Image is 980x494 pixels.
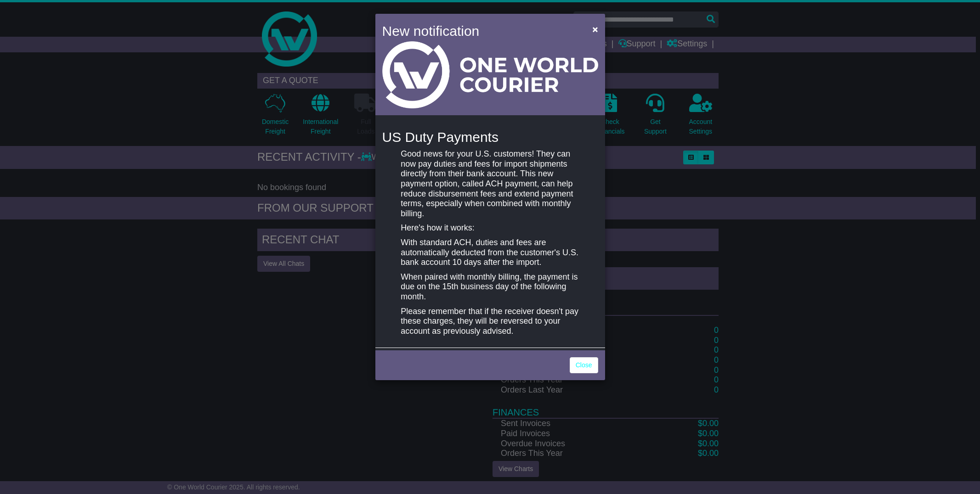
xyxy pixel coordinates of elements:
[382,129,598,145] h4: US Duty Payments
[382,21,579,41] h4: New notification
[401,238,579,268] p: With standard ACH, duties and fees are automatically deducted from the customer's U.S. bank accou...
[588,20,602,39] button: Close
[401,149,579,219] p: Good news for your U.S. customers! They can now pay duties and fees for import shipments directly...
[382,41,598,108] img: Light
[570,357,598,373] a: Close
[401,223,579,233] p: Here's how it works:
[401,307,579,337] p: Please remember that if the receiver doesn't pay these charges, they will be reversed to your acc...
[592,24,598,34] span: ×
[401,272,579,302] p: When paired with monthly billing, the payment is due on the 15th business day of the following mo...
